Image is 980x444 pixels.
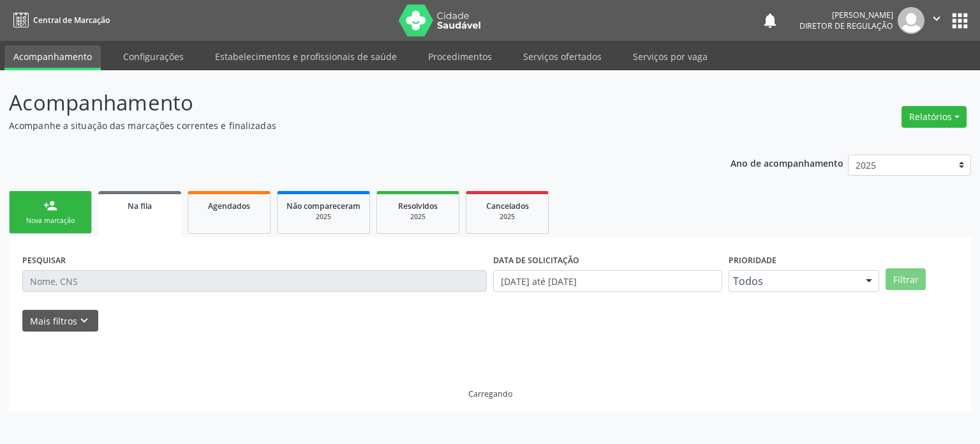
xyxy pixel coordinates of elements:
div: 2025 [475,212,539,222]
label: PESQUISAR [22,250,66,270]
button: Filtrar [886,268,926,290]
span: Todos [733,275,853,287]
input: Nome, CNS [22,270,487,292]
a: Serviços por vaga [624,45,716,68]
a: Procedimentos [419,45,501,68]
button: apps [949,10,971,32]
span: Resolvidos [398,201,438,211]
input: Selecione um intervalo [493,270,722,292]
i: keyboard_arrow_down [77,314,91,328]
label: DATA DE SOLICITAÇÃO [493,250,579,270]
span: Não compareceram [286,201,360,211]
p: Ano de acompanhamento [731,155,843,171]
a: Serviços ofertados [514,45,611,68]
div: Carregando [468,388,512,399]
a: Acompanhamento [4,45,101,70]
button:  [924,7,949,34]
i:  [930,11,944,26]
div: Nova marcação [19,216,82,226]
p: Acompanhe a situação das marcações correntes e finalizadas [9,119,683,132]
span: Na fila [128,201,152,211]
a: Central de Marcação [9,10,110,31]
div: [PERSON_NAME] [799,10,893,20]
img: img [898,7,924,34]
a: Estabelecimentos e profissionais de saúde [206,45,406,68]
button: Mais filtroskeyboard_arrow_down [22,310,98,332]
div: 2025 [286,212,360,222]
span: Cancelados [486,201,529,211]
label: Prioridade [729,250,776,270]
span: Diretor de regulação [799,20,893,31]
span: Central de Marcação [33,15,110,26]
button: notifications [761,11,779,29]
div: 2025 [386,212,450,222]
button: Relatórios [902,106,967,128]
p: Acompanhamento [9,87,683,119]
span: Agendados [208,201,250,211]
div: person_add [43,199,57,213]
a: Configurações [114,45,193,68]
